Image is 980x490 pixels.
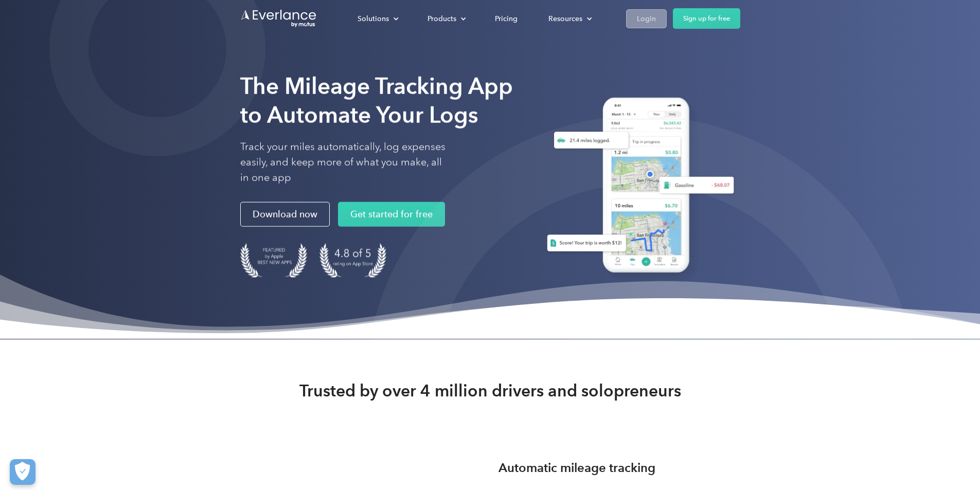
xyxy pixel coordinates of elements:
div: Products [417,10,474,28]
div: Pricing [495,12,518,25]
strong: Trusted by over 4 million drivers and solopreneurs [299,380,681,401]
div: Solutions [347,10,407,28]
button: Cookies Settings [10,459,35,485]
strong: The Mileage Tracking App to Automate Your Logs [240,72,513,129]
a: Go to homepage [240,9,317,28]
img: 4.9 out of 5 stars on the app store [319,243,386,278]
a: Pricing [485,10,528,28]
a: Login [626,9,667,28]
a: Get started for free [338,202,445,227]
h3: Automatic mileage tracking [498,459,655,477]
img: Badge for Featured by Apple Best New Apps [240,243,307,278]
div: Solutions [358,12,389,25]
div: Login [637,12,656,25]
p: Track your miles automatically, log expenses easily, and keep more of what you make, all in one app [240,139,446,186]
div: Resources [548,12,582,25]
img: Everlance, mileage tracker app, expense tracking app [534,89,740,284]
div: Products [427,12,456,25]
a: Sign up for free [673,8,740,29]
div: Resources [538,10,600,28]
a: Download now [240,202,330,227]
